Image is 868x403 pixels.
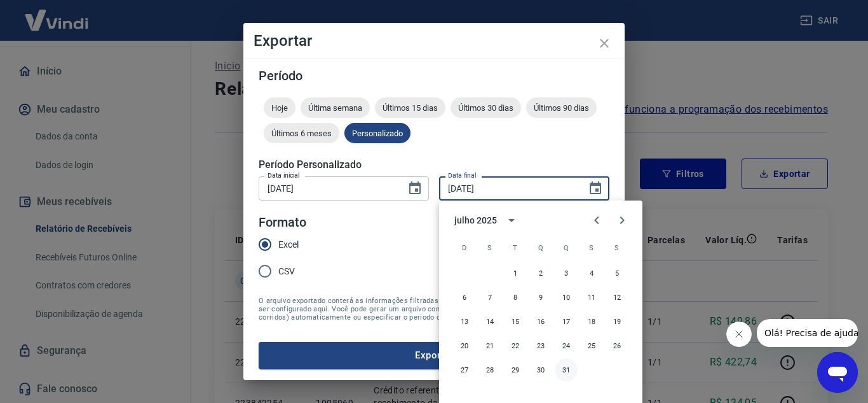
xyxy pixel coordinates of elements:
[344,129,410,138] span: Personalizado
[264,103,295,113] span: Hoje
[580,310,603,333] button: 18
[402,176,428,201] button: Choose date, selected date is 1 de jul de 2025
[301,103,370,113] span: Última semana
[504,286,527,309] button: 8
[504,262,527,285] button: 1
[259,69,609,82] h5: Período
[609,208,635,233] button: Next month
[580,334,603,357] button: 25
[259,342,609,369] button: Exportar
[301,97,370,118] div: Última semana
[606,334,628,357] button: 26
[606,310,628,333] button: 19
[580,235,603,260] span: sexta-feira
[529,262,552,285] button: 2
[478,334,501,357] button: 21
[555,235,578,260] span: quinta-feira
[555,286,578,309] button: 10
[504,310,527,333] button: 15
[529,358,552,381] button: 30
[478,286,501,309] button: 7
[453,235,476,260] span: domingo
[278,238,299,251] span: Excel
[454,214,497,227] div: julho 2025
[726,322,752,347] iframe: Fechar mensagem
[478,235,501,260] span: segunda-feira
[504,334,527,357] button: 22
[584,208,609,233] button: Previous month
[580,286,603,309] button: 11
[264,97,295,118] div: Hoje
[501,209,522,231] button: calendar view is open, switch to year view
[555,310,578,333] button: 17
[580,262,603,285] button: 4
[529,235,552,260] span: quarta-feira
[264,129,339,138] span: Últimos 6 meses
[375,103,445,113] span: Últimos 15 dias
[529,310,552,333] button: 16
[453,286,476,309] button: 6
[583,176,608,201] button: Choose date, selected date is 20 de ago de 2025
[259,159,609,171] h5: Período Personalizado
[606,286,628,309] button: 12
[254,33,614,48] h4: Exportar
[451,97,521,118] div: Últimos 30 dias
[259,176,397,200] input: DD/MM/YYYY
[555,334,578,357] button: 24
[606,262,628,285] button: 5
[526,97,597,118] div: Últimos 90 dias
[264,123,339,143] div: Últimos 6 meses
[453,358,476,381] button: 27
[555,358,578,381] button: 31
[757,319,858,347] iframe: Mensagem da empresa
[8,9,107,19] span: Olá! Precisa de ajuda?
[453,334,476,357] button: 20
[448,171,477,180] label: Data final
[259,213,306,232] legend: Formato
[375,97,445,118] div: Últimos 15 dias
[606,235,628,260] span: sábado
[817,352,858,393] iframe: Botão para abrir a janela de mensagens
[529,286,552,309] button: 9
[451,103,521,113] span: Últimos 30 dias
[453,310,476,333] button: 13
[504,235,527,260] span: terça-feira
[478,310,501,333] button: 14
[526,103,597,113] span: Últimos 90 dias
[259,297,609,322] span: O arquivo exportado conterá as informações filtradas na tela anterior com exceção do período que ...
[478,358,501,381] button: 28
[504,358,527,381] button: 29
[555,262,578,285] button: 3
[529,334,552,357] button: 23
[589,28,620,59] button: close
[278,265,295,278] span: CSV
[268,171,300,180] label: Data inicial
[439,176,578,200] input: DD/MM/YYYY
[344,123,410,143] div: Personalizado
